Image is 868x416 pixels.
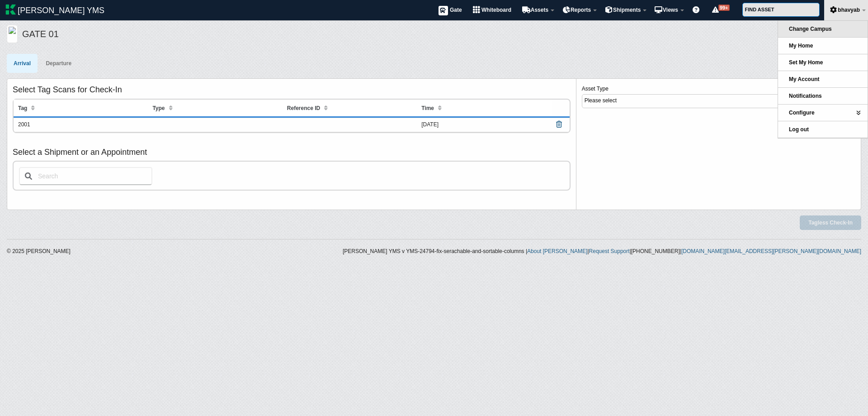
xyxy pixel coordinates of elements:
a: Arrival [7,54,38,73]
a: Departure [39,54,78,73]
img: logo_kft-dov.png [7,25,18,43]
i: Delete [556,124,562,125]
select: Asset Type [582,94,855,108]
td: [DATE] [417,118,551,132]
button: Tagless Check-In [800,215,861,230]
h3: Select a Shipment or an Appointment [13,147,571,158]
span: Configure [789,110,815,116]
div: [PERSON_NAME] YMS v YMS-24794-fix-serachable-and-sortable-columns | | | | [343,249,861,254]
img: kaleris_logo-3ebf2631ebc22a01c0151beb3e8d9086943fb6b0da84f721a237efad54b5fda7.svg [5,4,16,15]
h5: GATE 01 [22,28,429,43]
li: Configure [778,105,868,121]
span: Views [663,7,678,13]
span: Tag [18,105,31,111]
span: Reports [571,7,591,13]
input: FIND ASSET [742,3,820,17]
label: Asset Type [582,84,855,112]
span: Assets [531,7,548,13]
span: My Home [789,43,813,49]
input: Search [19,167,152,185]
span: Reference ID [287,105,324,111]
span: Whiteboard [481,7,511,13]
span: Shipments [613,7,641,13]
span: Log out [789,126,809,133]
td: 2001 [14,118,148,132]
span: Gate [450,7,462,13]
span: 99+ [718,5,730,11]
span: My Account [789,76,820,82]
span: [PERSON_NAME] YMS [18,6,104,15]
span: bhavyab [838,7,860,13]
span: Type [152,105,168,111]
span: Change Campus [789,26,832,32]
span: Notifications [789,93,822,99]
a: [DOMAIN_NAME][EMAIL_ADDRESS][PERSON_NAME][DOMAIN_NAME] [681,248,861,254]
span: Time [421,105,438,111]
div: © 2025 [PERSON_NAME] [7,249,221,254]
span: Set My Home [789,59,823,66]
a: Request Support [589,248,630,254]
a: About [PERSON_NAME] [527,248,587,254]
h3: Select Tag Scans for Check-In [13,84,571,96]
span: [PHONE_NUMBER] [631,248,680,254]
